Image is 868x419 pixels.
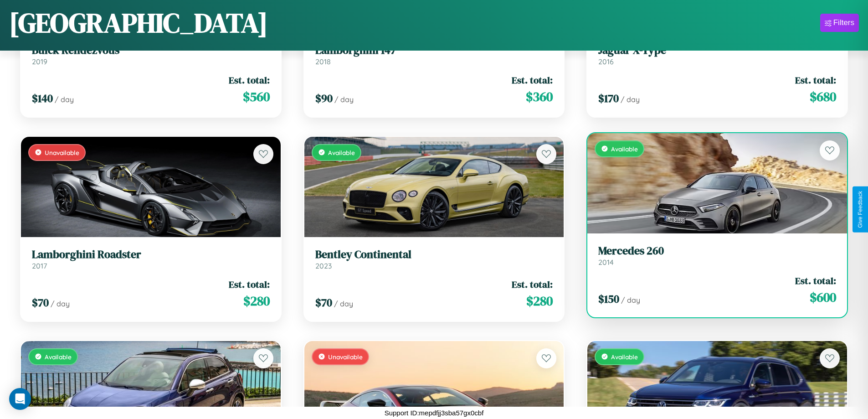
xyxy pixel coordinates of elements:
[810,288,836,306] span: $ 600
[315,57,331,66] span: 2018
[795,274,836,287] span: Est. total:
[32,57,47,66] span: 2019
[598,244,836,267] a: Mercedes 2602014
[621,295,640,305] span: / day
[45,353,72,361] span: Available
[512,278,553,291] span: Est. total:
[315,248,553,270] a: Bentley Continental2023
[55,95,74,104] span: / day
[820,14,859,32] button: Filters
[32,44,270,57] h3: Buick Rendezvous
[611,353,638,361] span: Available
[810,88,836,106] span: $ 680
[598,291,619,306] span: $ 150
[315,91,333,106] span: $ 90
[598,57,614,66] span: 2016
[621,95,640,104] span: / day
[51,299,70,308] span: / day
[9,388,31,410] div: Open Intercom Messenger
[328,353,363,361] span: Unavailable
[611,145,638,153] span: Available
[32,248,270,270] a: Lamborghini Roadster2017
[243,88,270,106] span: $ 560
[32,248,270,261] h3: Lamborghini Roadster
[315,295,332,310] span: $ 70
[315,261,332,270] span: 2023
[598,91,619,106] span: $ 170
[334,95,354,104] span: / day
[857,191,863,228] div: Give Feedback
[315,248,553,261] h3: Bentley Continental
[328,149,355,156] span: Available
[32,261,47,270] span: 2017
[315,44,553,66] a: Lamborghini 1472018
[229,73,270,87] span: Est. total:
[45,149,79,156] span: Unavailable
[315,44,553,57] h3: Lamborghini 147
[598,244,836,258] h3: Mercedes 260
[512,73,553,87] span: Est. total:
[32,44,270,66] a: Buick Rendezvous2019
[598,258,614,267] span: 2014
[526,88,553,106] span: $ 360
[598,44,836,66] a: Jaguar X-Type2016
[795,73,836,87] span: Est. total:
[243,292,270,310] span: $ 280
[598,44,836,57] h3: Jaguar X-Type
[385,407,484,419] p: Support ID: mepdfjj3sba57gx0cbf
[32,295,49,310] span: $ 70
[526,292,553,310] span: $ 280
[9,4,268,41] h1: [GEOGRAPHIC_DATA]
[334,299,353,308] span: / day
[229,278,270,291] span: Est. total:
[32,91,53,106] span: $ 140
[833,18,854,27] div: Filters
